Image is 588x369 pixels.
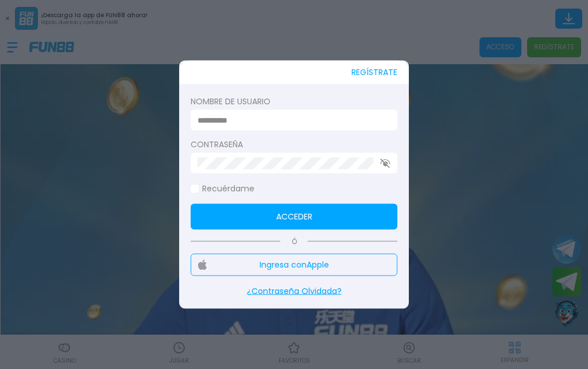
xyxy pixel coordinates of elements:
[191,96,397,108] label: Nombre de usuario
[191,204,397,230] button: Acceder
[191,254,397,276] button: Ingresa conApple
[191,139,397,151] label: Contraseña
[191,237,397,247] p: Ó
[191,285,397,297] p: ¿Contraseña Olvidada?
[191,183,254,195] label: Recuérdame
[351,61,397,84] button: REGÍSTRATE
